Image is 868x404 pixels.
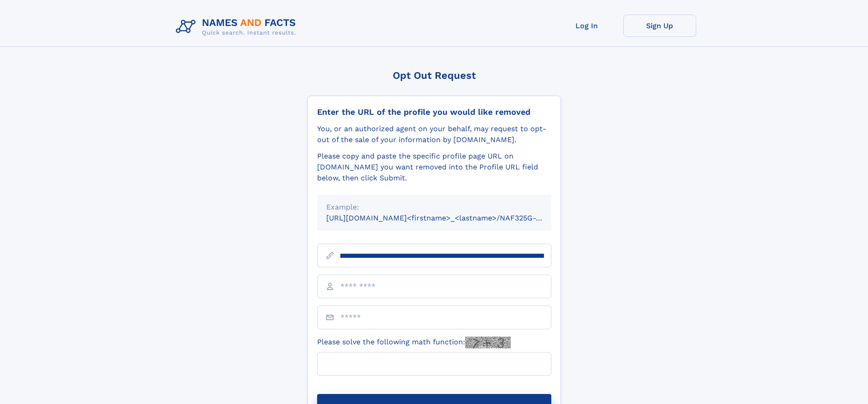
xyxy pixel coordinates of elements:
[623,15,696,37] a: Sign Up
[172,15,303,39] img: Logo Names and Facts
[326,214,569,222] small: [URL][DOMAIN_NAME]<firstname>_<lastname>/NAF325G-xxxxxxxx
[317,337,511,348] label: Please solve the following math function:
[317,107,551,117] div: Enter the URL of the profile you would like removed
[550,15,623,37] a: Log In
[326,202,542,213] div: Example:
[317,151,551,184] div: Please copy and paste the specific profile page URL on [DOMAIN_NAME] you want removed into the Pr...
[308,70,561,81] div: Opt Out Request
[317,123,551,145] div: You, or an authorized agent on your behalf, may request to opt-out of the sale of your informatio...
